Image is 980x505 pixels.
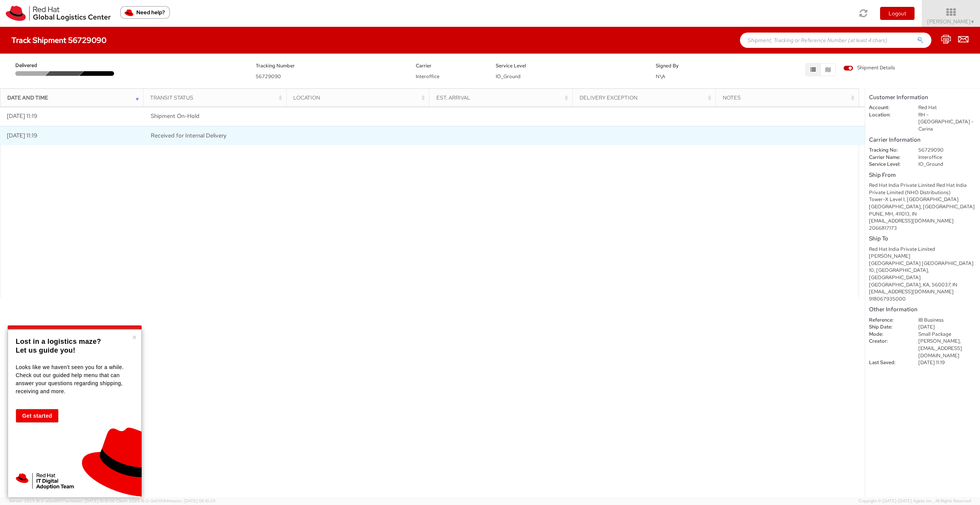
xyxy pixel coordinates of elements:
[293,94,427,101] div: Location
[132,333,137,341] button: Close
[863,111,913,119] dt: Location:
[880,7,915,20] button: Logout
[9,498,115,503] span: Server: 2025.18.0-a0edd1917ac
[863,317,913,324] dt: Reference:
[416,63,484,69] h5: Carrier
[151,132,226,139] span: Received for Internal Delivery
[869,296,976,303] div: 918067935000
[256,63,404,69] h5: Tracking Number
[151,112,199,120] span: Shipment On-Hold
[869,281,976,289] div: [GEOGRAPHIC_DATA], KA, 560037, IN
[863,359,913,366] dt: Last Saved:
[580,94,713,101] div: Delivery Exception
[656,63,724,69] h5: Signed By
[863,338,913,345] dt: Creator:
[496,63,644,69] h5: Service Level
[869,217,976,225] div: [EMAIL_ADDRESS][DOMAIN_NAME]
[863,324,913,331] dt: Ship Date:
[869,137,976,143] h5: Carrier Information
[656,73,665,80] span: N\A
[869,172,976,178] h5: Ship From
[869,235,976,242] h5: Ship To
[843,64,895,72] span: Shipment Details
[116,498,216,503] span: Client: 2025.18.0-0e69584
[256,73,281,80] span: 56729090
[869,306,976,313] h5: Other Information
[11,36,106,44] h4: Track Shipment 56729090
[869,246,976,260] div: Red Hat India Private Limited [PERSON_NAME]
[869,225,976,232] div: 2066817173
[869,94,976,101] h5: Customer Information
[496,73,521,80] span: IO_Ground
[869,182,976,196] div: Red Hat India Private Limited Red Hat India Private Limited (NHO Distributions)
[863,154,913,161] dt: Carrier Name:
[740,33,931,48] input: Shipment, Tracking or Reference Number (at least 4 chars)
[436,94,570,101] div: Est. Arrival
[863,161,913,168] dt: Service Level:
[863,331,913,338] dt: Mode:
[918,338,961,344] span: [PERSON_NAME],
[970,19,975,25] span: ▼
[869,260,976,281] div: [GEOGRAPHIC_DATA] [GEOGRAPHIC_DATA] 10, [GEOGRAPHIC_DATA], [GEOGRAPHIC_DATA]
[927,18,975,25] span: [PERSON_NAME]
[843,64,895,73] label: Shipment Details
[16,409,59,423] button: Get started
[6,6,111,21] img: rh-logistics-00dfa346123c4ec078e1.svg
[863,147,913,154] dt: Tracking No:
[150,94,284,101] div: Transit Status
[120,6,170,19] button: Need help?
[869,288,976,296] div: [EMAIL_ADDRESS][DOMAIN_NAME]
[70,498,115,503] span: master, [DATE] 10:10:00
[416,73,439,80] span: Interoffice
[7,94,141,101] div: Date and Time
[723,94,856,101] div: Notes
[869,196,976,210] div: Tower-X Level 1, [GEOGRAPHIC_DATA] [GEOGRAPHIC_DATA], [GEOGRAPHIC_DATA]
[169,498,216,503] span: master, [DATE] 08:10:29
[15,62,48,69] span: Delivered
[16,338,101,345] strong: Lost in a logistics maze?
[869,211,976,218] div: PUNE, MH, 411013, IN
[859,498,971,504] span: Copyright © [DATE]-[DATE] Agistix Inc., All Rights Reserved
[16,346,75,354] strong: Let us guide you!
[863,104,913,111] dt: Account:
[16,363,132,396] p: Looks like we haven't seen you for a while. Check out our guided help menu that can answer your q...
